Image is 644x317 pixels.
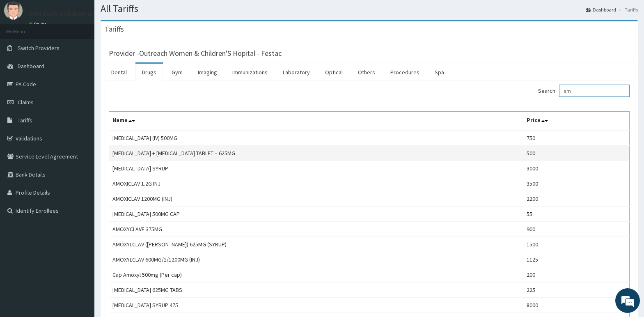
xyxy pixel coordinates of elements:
[101,3,638,14] h1: All Tariffs
[135,4,154,24] div: Minimize live chat window
[523,161,630,176] td: 3000
[586,6,616,13] a: Dashboard
[523,222,630,237] td: 900
[18,99,34,106] span: Claims
[109,237,523,252] td: AMOXYLCLAV ([PERSON_NAME]) 625MG (SYRUP)
[523,176,630,191] td: 3500
[29,21,48,27] a: Online
[109,252,523,267] td: AMOXYLCLAV 600MG/1/1200MG (INJ)
[109,267,523,283] td: Cap Amoxyl 500mg (Per cap)
[523,191,630,207] td: 2200
[18,44,60,52] span: Switch Providers
[538,85,630,97] label: Search:
[109,176,523,191] td: AMOXICLAV 1.2G INJ
[523,298,630,313] td: 8000
[109,222,523,237] td: AMOXYCLAVE 375MG
[428,64,451,81] a: Spa
[105,25,124,33] h3: Tariffs
[523,130,630,146] td: 750
[109,112,523,131] th: Name
[191,64,224,81] a: Imaging
[276,64,316,81] a: Laboratory
[523,112,630,131] th: Price
[15,41,33,62] img: d_794563401_company_1708531726252_794563401
[351,64,382,81] a: Others
[319,64,349,81] a: Optical
[109,146,523,161] td: [MEDICAL_DATA] + [MEDICAL_DATA] TABLET – 625MG
[29,10,154,17] p: outreach children and Women Hospital
[523,267,630,283] td: 200
[109,298,523,313] td: [MEDICAL_DATA] SYRUP 475
[109,130,523,146] td: [MEDICAL_DATA] (IV) 500MG
[109,191,523,207] td: AMOXICLAV 1200MG (INJ)
[18,62,44,70] span: Dashboard
[109,207,523,222] td: [MEDICAL_DATA] 500MG CAP
[165,64,189,81] a: Gym
[559,85,630,97] input: Search:
[48,103,113,186] span: We're online!
[109,161,523,176] td: [MEDICAL_DATA] SYRUP
[4,1,23,20] img: User Image
[105,64,133,81] a: Dental
[523,237,630,252] td: 1500
[523,283,630,298] td: 225
[523,207,630,222] td: 55
[109,283,523,298] td: [MEDICAL_DATA] 625MG TABS
[43,46,138,57] div: Chat with us now
[18,117,32,124] span: Tariffs
[523,146,630,161] td: 500
[4,224,156,253] textarea: Type your message and hit 'Enter'
[135,64,163,81] a: Drugs
[384,64,426,81] a: Procedures
[226,64,274,81] a: Immunizations
[109,50,282,57] h3: Provider - Outreach Women & Children'S Hopital - Festac
[617,6,638,13] li: Tariffs
[523,252,630,267] td: 1125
